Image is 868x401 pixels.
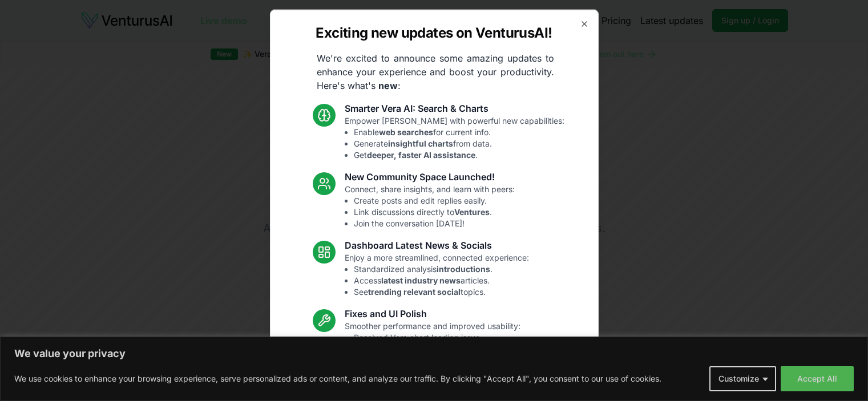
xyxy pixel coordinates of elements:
li: Resolved Vera chart loading issue. [354,331,520,343]
h3: Dashboard Latest News & Socials [345,238,529,252]
p: Connect, share insights, and learn with peers: [345,183,515,229]
li: Link discussions directly to . [354,206,515,217]
h3: Fixes and UI Polish [345,306,520,320]
strong: Ventures [454,206,490,216]
strong: latest industry news [381,275,461,285]
li: Fixed mobile chat & sidebar glitches. [354,343,520,354]
li: Get . [354,149,564,160]
h3: New Community Space Launched! [345,169,515,183]
li: Join the conversation [DATE]! [354,217,515,229]
h3: Smarter Vera AI: Search & Charts [345,101,564,115]
li: Generate from data. [354,137,564,149]
strong: deeper, faster AI assistance [367,149,475,159]
strong: new [378,79,398,91]
strong: web searches [379,127,433,136]
p: We're excited to announce some amazing updates to enhance your experience and boost your producti... [308,51,563,92]
li: Access articles. [354,274,529,286]
strong: trending relevant social [368,286,461,296]
p: Smoother performance and improved usability: [345,320,520,366]
strong: introductions [437,264,490,273]
li: Enable for current info. [354,126,564,137]
p: Empower [PERSON_NAME] with powerful new capabilities: [345,115,564,160]
li: See topics. [354,286,529,297]
li: Create posts and edit replies easily. [354,195,515,206]
h2: Exciting new updates on VenturusAI! [316,23,552,42]
li: Enhanced overall UI consistency. [354,354,520,366]
strong: insightful charts [388,138,453,148]
p: Enjoy a more streamlined, connected experience: [345,252,529,297]
li: Standardized analysis . [354,263,529,274]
